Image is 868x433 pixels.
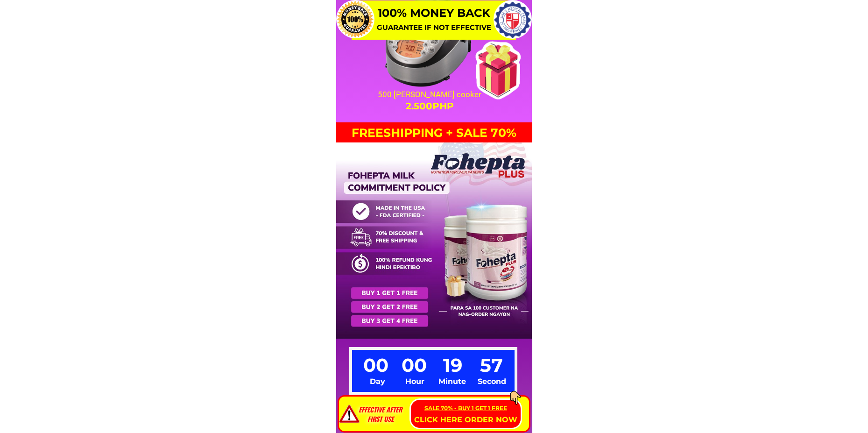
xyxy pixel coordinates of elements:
[438,376,466,388] div: Minute
[363,376,391,388] div: Day
[374,22,494,33] h3: GUARANTEE IF NOT EFFECTIVE
[411,400,521,427] p: CLICK HERE ORDER NOW
[374,4,494,22] h3: 100% MONEY BACK
[475,376,508,388] div: Second
[401,376,429,388] div: Hour
[336,123,532,142] h3: FREESHIPPING + SALE 70%
[348,89,512,100] div: 500 [PERSON_NAME] cooker
[424,405,507,412] span: SALE 70% - BUY 1 GET 1 FREE
[401,99,458,114] div: 2.500PHP
[355,405,406,423] div: EFFECTIVE AFTER FIRST USE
